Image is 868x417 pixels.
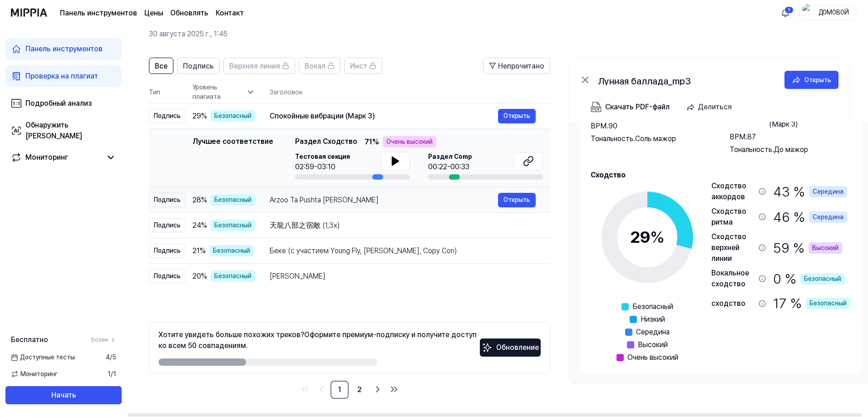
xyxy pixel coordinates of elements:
[788,7,790,12] font: 1
[591,102,602,113] img: Скачать PDF-файл
[25,121,82,140] font: Обнаружить [PERSON_NAME]
[200,246,206,255] font: %
[51,391,76,399] font: Начать
[192,246,200,255] font: 21
[314,382,329,397] a: Перейти на предыдущую страницу
[5,93,122,114] a: Подробный анализ
[638,340,668,349] font: Высокий
[773,295,787,311] font: 17
[91,337,108,343] font: Более
[5,120,122,142] a: Обнаружить [PERSON_NAME]
[480,346,541,355] a: БлесткиОбновление
[270,196,379,204] font: Arzoo Ta Pushta [PERSON_NAME]
[635,134,676,143] font: Соль мажор
[213,247,250,254] font: Безопасный
[149,88,160,96] font: Тип
[793,240,805,256] font: %
[91,336,116,344] a: Более
[270,112,375,120] font: Спокойные вибрации (Марк 3)
[428,153,472,160] font: Раздел Comp
[295,153,350,160] font: Тестовая секция
[632,302,673,311] font: Безопасный
[790,295,802,311] font: %
[20,353,75,361] font: Доступные тесты
[108,370,111,378] font: 1
[298,382,312,397] a: Перейти на первую страницу
[804,76,831,83] font: Открыть
[192,272,201,280] font: 20
[711,269,749,288] font: Вокальное сходство
[605,103,670,111] font: Скачать PDF-файл
[482,342,493,353] img: Блестки
[778,5,793,20] button: 알림1
[305,62,325,70] font: Вокал
[711,299,745,308] font: сходство
[144,8,163,19] a: Цены
[149,58,173,74] button: Все
[630,227,650,247] font: 29
[295,137,357,146] font: Раздел Сходство
[214,272,252,280] font: Безопасный
[350,62,367,70] font: Инст
[154,247,181,254] font: Подпись
[784,71,838,89] button: Открыть
[357,385,362,394] font: 2
[154,221,181,229] font: Подпись
[5,38,122,60] a: Панель инструментов
[170,8,208,19] a: Обновлять
[428,162,469,171] font: 00:22-00:33
[154,112,181,119] font: Подпись
[773,209,790,225] font: 46
[154,196,181,203] font: Подпись
[747,132,756,141] font: 87
[730,145,774,154] font: Тональность.
[201,221,207,230] font: %
[299,58,340,74] button: Вокал
[158,330,477,350] font: Оформите премиум-подписку и получите доступ ко всем 50 совпадениям.
[819,9,849,16] font: Д0М0В0Й
[25,72,98,80] font: Проверка на плагиат
[608,122,617,130] font: 90
[591,134,635,143] font: Тональность.
[270,246,457,255] font: Беке (с участием Young Fly, [PERSON_NAME], Copy Con)
[154,272,181,280] font: Подпись
[773,240,789,256] font: 59
[158,330,304,339] font: Хотите увидеть больше похожих треков?
[804,275,841,282] font: Безопасный
[698,103,732,111] font: Делиться
[11,152,102,163] a: Мониторинг
[350,381,369,399] a: 2
[809,299,847,307] font: Безопасный
[711,232,746,263] font: Сходство верхней линии
[338,385,341,394] font: 1
[214,112,252,119] font: Безопасный
[372,137,379,146] font: %
[627,353,678,362] font: Очень высокий
[149,29,227,38] font: 30 августа 2025 г., 1:45
[498,109,536,123] button: Открыть
[711,182,746,201] font: Сходство аккордов
[25,153,68,162] font: Мониторинг
[214,221,252,229] font: Безопасный
[774,145,808,154] font: До мажор
[785,270,797,287] font: %
[192,196,201,204] font: 28
[794,183,805,200] font: %
[144,9,163,17] font: Цены
[591,171,626,179] font: Сходство
[111,370,113,378] font: /
[106,353,110,361] font: 4
[730,132,747,141] font: BPM.
[60,9,137,17] font: Панель инструментов
[498,193,536,207] button: Открыть
[498,62,544,70] font: Непрочитано
[330,381,349,399] a: 1
[650,227,665,247] font: %
[25,44,103,53] font: Панель инструментов
[598,76,691,87] font: Лунная баллада_mp3
[110,353,112,361] font: /
[711,207,746,226] font: Сходство ритма
[113,370,116,378] font: 1
[214,196,252,203] font: Безопасный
